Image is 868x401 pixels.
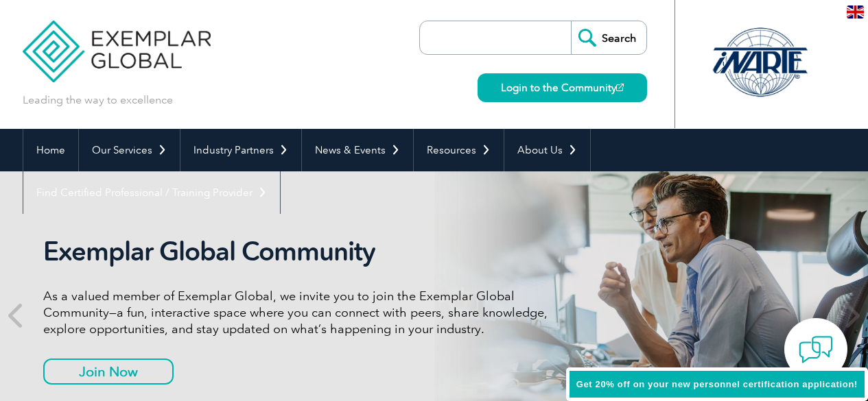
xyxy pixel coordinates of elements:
a: Home [23,129,78,171]
a: Join Now [43,359,174,385]
span: Get 20% off on your new personnel certification application! [576,379,858,389]
p: Leading the way to excellence [23,93,173,108]
h2: Exemplar Global Community [43,236,558,267]
img: open_square.png [616,84,624,91]
p: As a valued member of Exemplar Global, we invite you to join the Exemplar Global Community—a fun,... [43,288,558,337]
a: News & Events [302,129,413,171]
a: Our Services [79,129,180,171]
img: en [847,5,864,19]
a: Industry Partners [180,129,301,171]
a: Find Certified Professional / Training Provider [23,171,280,214]
input: Search [571,21,646,54]
a: Login to the Community [478,73,647,102]
img: contact-chat.png [799,332,833,367]
a: Resources [414,129,504,171]
a: About Us [504,129,590,171]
